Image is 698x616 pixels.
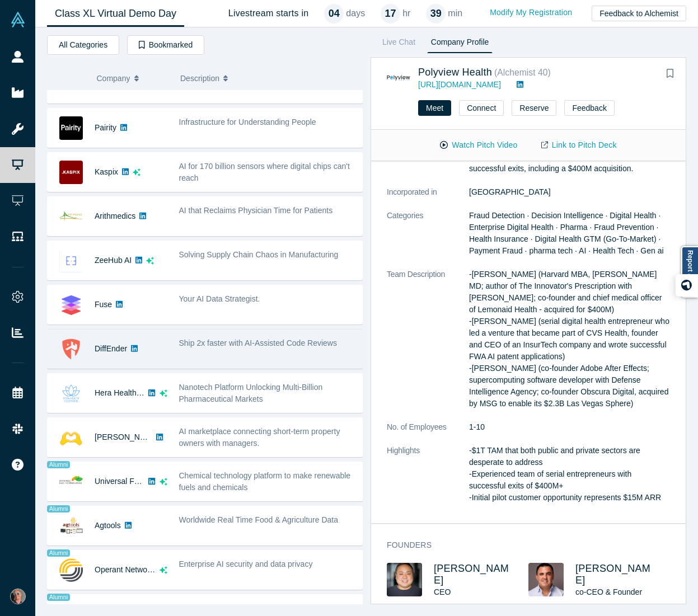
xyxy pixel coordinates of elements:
[530,135,629,155] a: Link to Pitch Deck
[59,205,83,228] img: Arithmedics's Logo
[95,432,168,441] a: [PERSON_NAME] AI
[95,521,121,530] a: Agtools
[427,35,493,53] a: Company Profile
[418,67,492,78] a: Polyview Health
[59,293,83,317] img: Fuse's Logo
[418,80,501,89] a: [URL][DOMAIN_NAME]
[434,563,509,586] a: [PERSON_NAME]
[95,388,171,397] a: Hera Health Solutions
[95,565,158,574] a: Operant Networks
[47,594,70,601] span: Alumni
[133,168,140,176] svg: dsa ai sparkles
[179,427,340,448] span: AI marketplace connecting short-term property owners with managers.
[59,161,83,184] img: Kaspix's Logo
[146,257,154,265] svg: dsa ai sparkles
[59,470,83,493] img: Universal Fuel Technologies's Logo
[387,421,469,445] dt: No. of Employees
[179,383,323,403] span: Nanotech Platform Unlocking Multi-Billion Pharmaceutical Markets
[512,100,556,116] button: Reserve
[47,549,70,557] span: Alumni
[459,100,504,116] button: Connect
[95,123,116,132] a: Pairity
[434,587,451,596] span: CEO
[575,587,642,596] span: co-CEO & Founder
[426,4,446,23] div: 39
[179,471,351,492] span: Chemical technology platform to make renewable fuels and chemicals
[469,186,670,198] dd: [GEOGRAPHIC_DATA]
[381,4,400,23] div: 17
[160,389,167,397] svg: dsa ai sparkles
[180,67,355,90] button: Description
[127,35,204,55] button: Bookmarked
[179,515,339,524] span: Worldwide Real Time Food & Agriculture Data
[469,211,664,255] span: Fraud Detection · Decision Intelligence · Digital Health · Enterprise Digital Health · Pharma · F...
[478,3,584,22] a: Modify My Registration
[95,300,112,309] a: Fuse
[564,100,614,116] button: Feedback
[387,66,410,90] img: Polyview Health's Logo
[387,539,654,551] h3: Founders
[47,505,70,512] span: Alumni
[378,35,419,53] a: Live Chat
[179,559,313,568] span: Enterprise AI security and data privacy
[418,100,451,116] button: Meet
[469,269,670,410] p: -[PERSON_NAME] (Harvard MBA, [PERSON_NAME] MD; author of The Innovator's Prescription with [PERSO...
[179,250,339,259] span: Solving Supply Chain Chaos in Manufacturing
[180,67,219,90] span: Description
[95,256,132,265] a: ZeeHub AI
[387,186,469,210] dt: Incorporated in
[402,7,410,20] p: hr
[681,246,698,298] a: Report a bug!
[592,6,686,21] button: Feedback to Alchemist
[387,445,469,515] dt: Highlights
[428,135,529,155] button: Watch Pitch Video
[95,167,118,176] a: Kaspix
[228,8,309,18] h4: Livestream starts in
[95,344,127,353] a: DiffEnder
[59,558,83,582] img: Operant Networks's Logo
[387,269,469,421] dt: Team Description
[575,563,650,586] a: [PERSON_NAME]
[10,12,26,27] img: Alchemist Vault Logo
[469,421,670,433] dd: 1-10
[59,426,83,449] img: Besty AI's Logo
[59,514,83,538] img: Agtools's Logo
[346,7,365,20] p: days
[179,294,260,303] span: Your AI Data Strategist.
[528,563,564,596] img: Dimitri Arges's Profile Image
[59,249,83,272] img: ZeeHub AI's Logo
[59,337,83,361] img: DiffEnder's Logo
[97,67,169,90] button: Company
[59,382,83,405] img: Hera Health Solutions's Logo
[448,7,462,20] p: min
[324,4,344,23] div: 04
[179,338,337,347] span: Ship 2x faster with AI-Assisted Code Reviews
[387,210,469,269] dt: Categories
[160,478,167,486] svg: dsa ai sparkles
[387,563,422,596] img: Jason Hwang's Profile Image
[59,116,83,140] img: Pairity's Logo
[10,589,26,604] img: Laurent Rains's Account
[47,1,184,27] a: Class XL Virtual Demo Day
[95,477,193,486] a: Universal Fuel Technologies
[179,206,333,215] span: AI that Reclaims Physician Time for Patients
[494,68,551,77] small: ( Alchemist 40 )
[179,117,316,126] span: Infrastructure for Understanding People
[662,66,678,82] button: Bookmark
[469,445,670,504] p: -$1T TAM that both public and private sectors are desperate to address -Experienced team of seria...
[47,461,70,468] span: Alumni
[160,566,167,574] svg: dsa ai sparkles
[97,67,130,90] span: Company
[179,162,350,182] span: AI for 170 billion sensors where digital chips can't reach
[95,211,135,220] a: Arithmedics
[47,35,119,55] button: All Categories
